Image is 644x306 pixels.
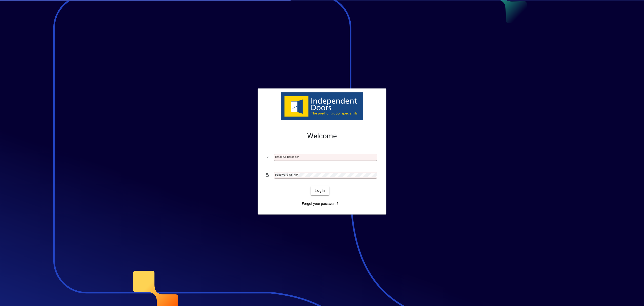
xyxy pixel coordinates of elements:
[275,155,298,159] mat-label: Email or Barcode
[275,173,297,176] mat-label: Password or Pin
[302,201,338,206] span: Forgot your password?
[311,186,329,195] button: Login
[315,188,325,193] span: Login
[300,199,340,208] a: Forgot your password?
[266,132,378,140] h2: Welcome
